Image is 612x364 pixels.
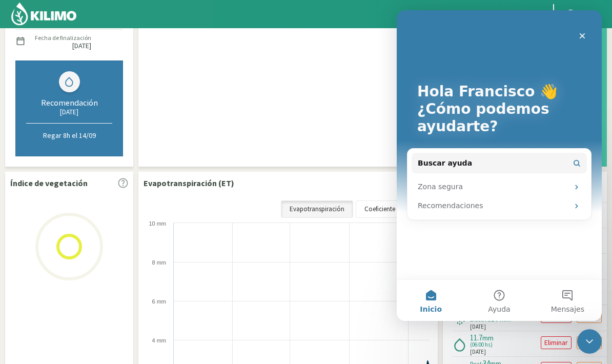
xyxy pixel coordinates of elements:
text: 8 mm [152,259,167,266]
a: Coeficiente de cultivo [356,200,433,218]
p: Evapotranspiración (ET) [144,177,234,189]
div: [DATE] [26,108,112,116]
span: mm [482,333,494,342]
label: Fecha de finalización [35,33,91,43]
span: [DATE] [470,322,486,331]
iframe: Intercom live chat [397,10,602,321]
img: Kilimo [10,2,77,26]
a: Evapotranspiración [281,200,353,218]
p: Regar 8h el 14/09 [26,131,112,140]
p: Índice de vegetación [10,177,88,189]
button: Editar [577,336,602,349]
span: (06:00 hs) [470,342,495,348]
text: 6 mm [152,298,167,305]
button: Eliminar [541,336,572,349]
text: 4 mm [152,337,167,343]
div: Recomendación [26,97,112,108]
img: Loading... [18,195,120,298]
span: [DATE] [470,348,486,356]
text: 10 mm [149,220,166,227]
span: 11.7 [470,333,482,342]
iframe: Intercom live chat [577,329,602,354]
label: [DATE] [72,43,91,49]
p: Eliminar [544,337,568,349]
